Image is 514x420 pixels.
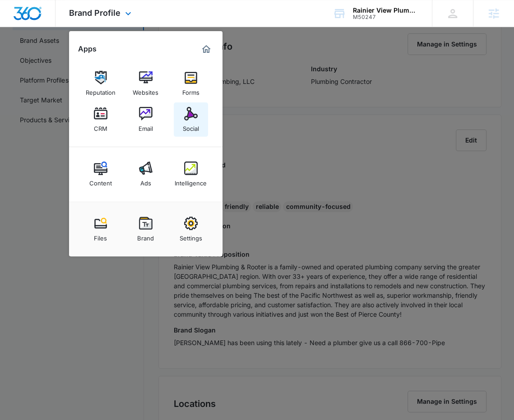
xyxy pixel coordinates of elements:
div: Email [139,120,153,132]
a: Forms [174,66,208,101]
a: Brand [129,212,163,246]
a: Intelligence [174,157,208,191]
a: Reputation [83,66,118,101]
div: Files [94,230,107,242]
div: Social [183,120,199,132]
span: Brand Profile [69,8,120,18]
div: Brand [137,230,154,242]
div: account id [353,14,419,20]
h2: Apps [78,45,97,53]
a: Email [129,102,163,137]
div: Intelligence [175,175,207,187]
div: Websites [133,84,158,96]
a: Files [83,212,118,246]
div: Ads [140,175,151,187]
a: Settings [174,212,208,246]
div: account name [353,7,419,14]
a: Social [174,102,208,137]
a: Ads [129,157,163,191]
div: Content [89,175,112,187]
div: Settings [180,230,202,242]
a: CRM [83,102,118,137]
div: Reputation [86,84,116,96]
div: CRM [94,120,107,132]
a: Content [83,157,118,191]
a: Marketing 360® Dashboard [199,42,213,56]
a: Websites [129,66,163,101]
div: Forms [182,84,199,96]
